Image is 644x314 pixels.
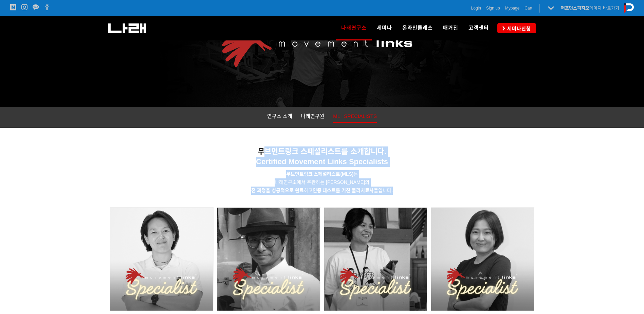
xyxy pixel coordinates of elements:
[275,179,369,185] span: 나래연구소에서 주관하는 [PERSON_NAME]의
[463,16,494,40] a: 고객센터
[497,23,536,33] a: 세미나신청
[301,112,325,122] a: 나래연구원
[561,5,589,11] strong: 퍼포먼스피지오
[402,25,433,31] span: 온라인클래스
[438,16,463,40] a: 매거진
[443,25,458,31] span: 매거진
[377,25,392,31] span: 세미나
[372,16,397,40] a: 세미나
[258,147,386,156] span: 무브먼트링크 스페셜리스트를 소개합니다.
[341,171,358,177] span: 는
[251,188,393,193] span: 하고 들입니다.
[336,16,372,40] a: 나래연구소
[471,5,481,12] a: Login
[505,5,520,12] a: Mypage
[251,188,304,193] strong: 전 과정을 성공적으로 완료
[341,171,354,177] strong: (MLS)
[333,112,377,123] a: ML l SPECIALISTS
[468,25,489,31] span: 고객센터
[341,22,367,33] span: 나래연구소
[333,113,377,119] span: ML l SPECIALISTS
[505,25,531,32] span: 세미나신청
[486,5,500,12] a: Sign up
[313,188,374,193] strong: 인증 테스트를 거친 물리치료사
[267,112,292,122] a: 연구소 소개
[397,16,438,40] a: 온라인클래스
[256,157,388,166] span: Certified Movement Links Specialists
[267,113,292,119] span: 연구소 소개
[525,5,532,12] a: Cart
[301,113,325,119] span: 나래연구원
[561,5,619,11] a: 퍼포먼스피지오페이지 바로가기
[286,171,341,177] span: 무브먼트링크 스페셜리스트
